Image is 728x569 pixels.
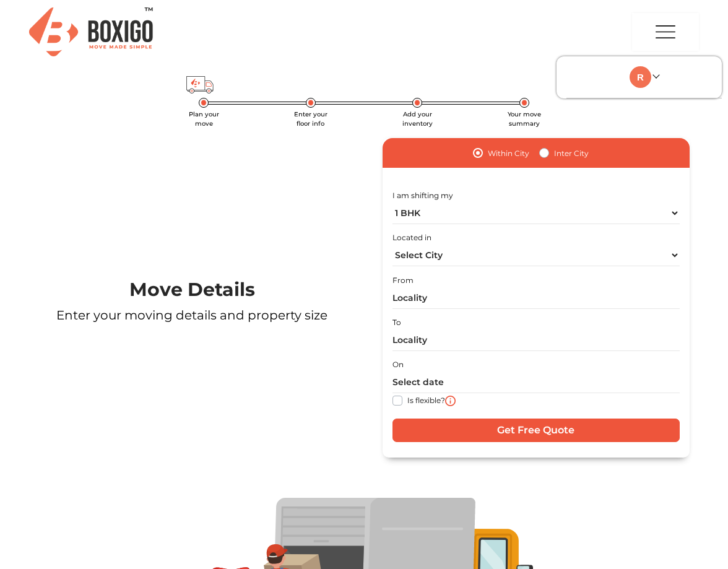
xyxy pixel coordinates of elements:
label: I am shifting my [392,190,453,201]
span: Your move summary [508,110,541,128]
label: On [392,359,404,370]
label: To [392,317,401,328]
input: Select date [392,371,680,393]
label: Located in [392,232,431,243]
span: Add your inventory [402,110,433,128]
span: Enter your floor info [294,110,327,128]
label: Within City [488,146,529,160]
input: Locality [392,329,680,351]
label: Inter City [554,146,589,160]
label: From [392,275,414,286]
h1: Move Details [29,279,355,301]
label: Is flexible? [407,393,445,406]
img: Boxigo [29,7,153,56]
input: Get Free Quote [392,419,680,442]
span: Plan your move [189,110,219,128]
img: i [445,396,456,406]
input: Locality [392,287,680,309]
p: Enter your moving details and property size [29,306,355,324]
